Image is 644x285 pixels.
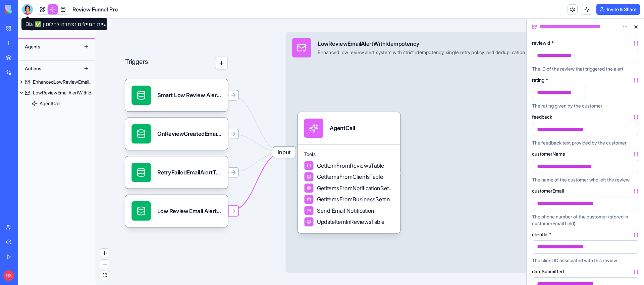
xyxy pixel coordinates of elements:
g: Edge from 68a70499391714e2ffb4367e to 68a6f0e2875cbf851a0dffb8 [229,134,284,152]
span: feedback [532,115,552,119]
span: GS [3,270,14,281]
img: logo [5,5,46,14]
div: RetryFailedEmailAlertTrigger [157,168,221,176]
span: customerEmail [532,189,564,193]
span: GetItemFromReviewsTable [317,162,384,170]
div: Smart Low Review Alert SystemTrigger [125,79,228,112]
div: Agents [21,41,75,52]
button: zoom out [100,260,109,269]
a: EnhancedLowReviewEmailAlert [18,77,95,87]
div: OnReviewCreatedEmailAlertTrigger [125,118,228,150]
g: Edge from 68a704c6391714e2ffb44bb4 to 68a6f0e2875cbf851a0dffb8 [229,152,284,172]
div: The client ID associated with this review [532,257,639,264]
div: Enhanced low review alert system with strict idempotency, single retry policy, and deduplication ... [318,49,558,56]
div: AgentCallToolsGetItemFromReviewsTableGetItemsFromClientsTableGetItemsFromNotificationSettingsTabl... [298,112,400,233]
span: Input [273,147,296,158]
div: Low Review Email Alert - FixedTrigger [125,195,228,227]
div: Low Review Email Alert - FixedTrigger [157,207,221,215]
a: LowReviewEmailAlertWithIdempotency [18,87,95,98]
span: Review Funnel Pro [72,5,118,13]
div: LowReviewEmailAlertWithIdempotency [33,89,95,96]
div: Actions [21,63,75,74]
button: Invite & Share [596,4,640,15]
div: Smart Low Review Alert SystemTrigger [157,91,221,99]
div: The phone number of the customer (stored in customerEmail field) [532,213,639,227]
div: OnReviewCreatedEmailAlertTrigger [157,130,221,138]
span: GetItemsFromBusinessSettingsTable [317,195,394,203]
button: zoom in [100,249,109,258]
div: RetryFailedEmailAlertTrigger [125,156,228,189]
div: The feedback text provided by the customer [532,139,639,146]
span: GetItemsFromNotificationSettingsTable [317,184,394,192]
span: Tools [304,151,394,158]
div: The name of the customer who left the review [532,176,639,183]
span: dateSubmitted [532,269,564,274]
g: Edge from 68ac0656f37e676ce2252027 to 68a6f0e2875cbf851a0dffb8 [229,152,284,211]
a: AgentCall [18,98,95,109]
div: InputLowReviewEmailAlertWithIdempotencyEnhanced low review alert system with strict idempotency, ... [286,32,610,273]
div: The ID of the review that triggered the alert [532,66,639,72]
div: Triggers [125,31,228,227]
span: clientId [532,232,547,237]
div: AgentCall [330,124,355,132]
g: Edge from 68a6f0ea875cbf851a0e00af to 68a6f0e2875cbf851a0dffb8 [229,95,284,152]
div: The rating given by the customer [532,103,639,109]
span: UpdateItemInReviewsTable [317,218,385,226]
span: reviewId [532,41,550,45]
div: LowReviewEmailAlertWithIdempotency [318,40,558,48]
p: Triggers [125,57,148,70]
span: GetItemsFromClientsTable [317,173,383,181]
div: AgentCall [40,100,60,107]
div: EnhancedLowReviewEmailAlert [33,79,95,85]
button: fit view [100,271,109,280]
span: customerName [532,152,565,156]
span: Send Email Notification [317,207,374,215]
span: rating [532,78,544,82]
